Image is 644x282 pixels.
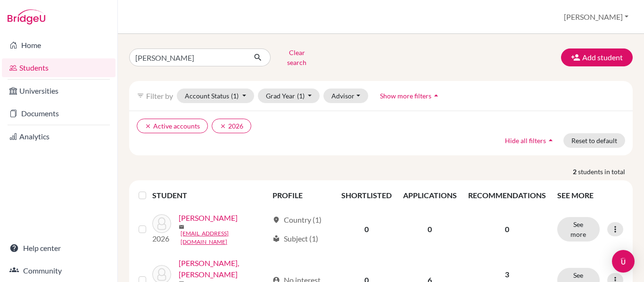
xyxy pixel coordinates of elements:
[267,184,335,207] th: PROFILE
[2,81,116,100] a: Universities
[297,92,305,100] span: (1)
[212,119,251,133] button: clear2026
[152,184,267,207] th: STUDENT
[152,233,171,244] p: 2026
[2,58,116,77] a: Students
[612,250,635,273] div: Open Intercom Messenger
[397,184,462,207] th: APPLICATIONS
[179,224,184,230] span: mail
[137,92,144,99] i: filter_list
[2,104,116,123] a: Documents
[272,216,280,224] span: location_on
[2,261,116,280] a: Community
[129,48,246,66] input: Find student by name...
[8,9,45,24] img: Bridge-U
[468,269,546,280] p: 3
[468,224,546,235] p: 0
[336,207,397,252] td: 0
[271,45,323,70] button: Clear search
[2,36,116,55] a: Home
[137,119,208,133] button: clearActive accounts
[220,123,226,129] i: clear
[573,167,578,177] strong: 2
[561,48,633,66] button: Add student
[505,137,546,145] span: Hide all filters
[231,92,239,100] span: (1)
[560,8,633,26] button: [PERSON_NAME]
[2,127,116,146] a: Analytics
[380,92,431,100] span: Show more filters
[272,235,280,242] span: local_library
[578,167,633,177] span: students in total
[272,233,318,244] div: Subject (1)
[563,133,625,148] button: Reset to default
[272,214,322,226] div: Country (1)
[552,184,629,207] th: SEE MORE
[372,89,449,103] button: Show more filtersarrow_drop_up
[497,133,563,148] button: Hide all filtersarrow_drop_up
[336,184,397,207] th: SHORTLISTED
[258,89,320,103] button: Grad Year(1)
[179,212,238,224] a: [PERSON_NAME]
[2,239,116,258] a: Help center
[152,214,171,233] img: Faraj, Gabriel
[145,123,151,129] i: clear
[546,136,555,145] i: arrow_drop_up
[397,207,462,252] td: 0
[462,184,552,207] th: RECOMMENDATIONS
[323,89,368,103] button: Advisor
[431,91,441,100] i: arrow_drop_up
[181,229,268,246] a: [EMAIL_ADDRESS][DOMAIN_NAME]
[179,258,268,280] a: [PERSON_NAME], [PERSON_NAME]
[557,217,600,242] button: See more
[177,89,254,103] button: Account Status(1)
[146,91,173,100] span: Filter by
